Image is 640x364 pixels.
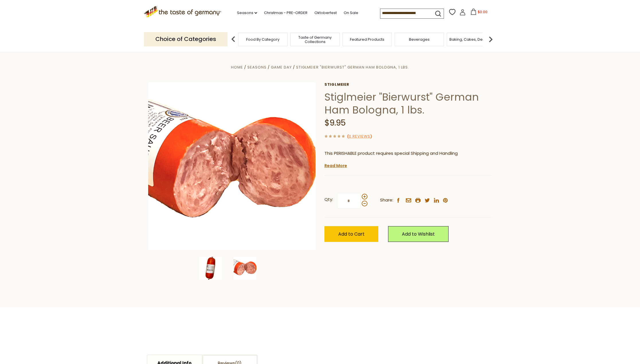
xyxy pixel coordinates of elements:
p: Choice of Categories [144,32,228,46]
strong: Qty: [324,196,333,203]
a: Seasons [247,64,267,70]
button: $0.00 [467,9,491,17]
img: Stiglmeier "Bierwurst" German Ham Bologna, 1 lbs. [234,257,257,280]
span: Add to Cart [338,231,365,237]
a: Taste of Germany Collections [292,35,338,44]
span: Share: [380,197,393,204]
a: 0 Reviews [349,134,370,140]
img: previous arrow [228,34,239,45]
a: On Sale [344,10,358,16]
a: Seasons [237,10,257,16]
img: Stiglmeier "Bierwurst" German Ham Bologna, 1 lbs. [199,257,222,280]
a: Home [231,64,243,70]
span: $0.00 [478,9,488,14]
input: Qty: [337,193,361,209]
button: Add to Cart [324,226,378,242]
a: Read More [324,163,347,169]
a: Game Day [271,64,292,70]
img: Stiglmeier "Bierwurst" German Ham Bologna, 1 lbs. [148,82,316,250]
a: Stiglmeier [324,82,492,87]
a: Christmas - PRE-ORDER [264,10,308,16]
p: This PERISHABLE product requires special Shipping and Handling [324,150,492,157]
span: ( ) [347,134,372,139]
a: Featured Products [350,37,384,42]
a: Add to Wishlist [388,226,449,242]
img: next arrow [485,34,496,45]
a: Oktoberfest [314,10,337,16]
a: Baking, Cakes, Desserts [449,37,494,42]
a: Beverages [409,37,430,42]
a: Food By Category [246,37,279,42]
h1: Stiglmeier "Bierwurst" German Ham Bologna, 1 lbs. [324,91,492,116]
a: Stiglmeier "Bierwurst" German Ham Bologna, 1 lbs. [296,64,409,70]
span: $9.95 [324,117,346,128]
li: We will ship this product in heat-protective packaging and ice. [330,161,492,169]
